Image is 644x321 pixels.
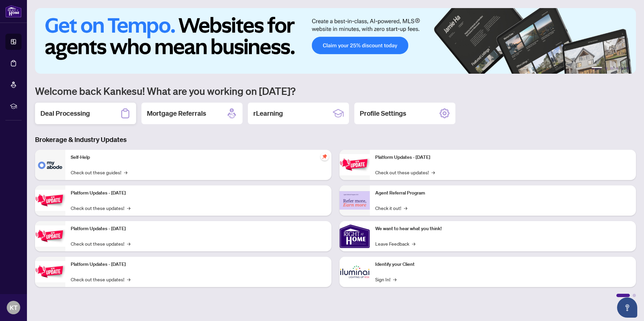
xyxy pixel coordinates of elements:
[591,67,602,70] button: 1
[375,261,631,268] p: Identify your Client
[610,67,613,70] button: 3
[35,225,65,247] img: Platform Updates - July 21, 2025
[71,204,130,212] a: Check out these updates!→
[340,257,370,287] img: Identify your Client
[404,204,407,212] span: →
[375,240,415,247] a: Leave Feedback→
[375,169,435,176] a: Check out these updates!→
[71,276,130,283] a: Check out these updates!→
[127,240,130,247] span: →
[431,169,435,176] span: →
[616,67,618,70] button: 4
[617,297,637,318] button: Open asap
[71,169,127,176] a: Check out these guides!→
[35,261,65,282] img: Platform Updates - July 8, 2025
[40,109,90,118] h2: Deal Processing
[605,67,608,70] button: 2
[35,8,636,74] img: Slide 0
[147,109,206,118] h2: Mortgage Referrals
[626,67,629,70] button: 6
[71,154,326,161] p: Self-Help
[412,240,415,247] span: →
[253,109,283,118] h2: rLearning
[71,189,326,197] p: Platform Updates - [DATE]
[340,191,370,210] img: Agent Referral Program
[321,152,329,160] span: pushpin
[393,276,396,283] span: →
[375,204,407,212] a: Check it out!→
[35,135,636,144] h3: Brokerage & Industry Updates
[340,221,370,251] img: We want to hear what you think!
[375,154,631,161] p: Platform Updates - [DATE]
[71,240,130,247] a: Check out these updates!→
[375,189,631,197] p: Agent Referral Program
[71,225,326,233] p: Platform Updates - [DATE]
[360,109,406,118] h2: Profile Settings
[375,225,631,233] p: We want to hear what you think!
[340,154,370,175] img: Platform Updates - June 23, 2025
[127,276,130,283] span: →
[71,261,326,268] p: Platform Updates - [DATE]
[124,169,127,176] span: →
[35,150,65,180] img: Self-Help
[5,5,22,17] img: logo
[10,303,18,312] span: KT
[127,204,130,212] span: →
[375,276,396,283] a: Sign In!→
[621,67,624,70] button: 5
[35,190,65,211] img: Platform Updates - September 16, 2025
[35,84,636,97] h1: Welcome back Kankesu! What are you working on [DATE]?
